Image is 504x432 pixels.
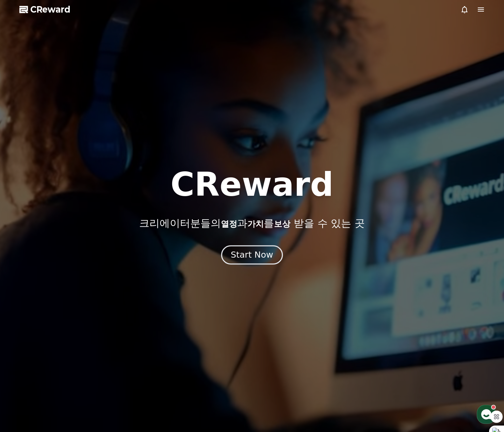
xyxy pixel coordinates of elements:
[223,253,281,259] a: Start Now
[105,226,113,231] span: 설정
[62,226,70,231] span: 대화
[247,219,264,229] span: 가치
[221,219,237,229] span: 열정
[21,226,26,231] span: 홈
[45,215,88,232] a: 대화
[30,4,70,15] span: CReward
[2,215,45,232] a: 홈
[170,168,334,201] h1: CReward
[139,217,364,229] p: 크리에이터분들의 과 를 받을 수 있는 곳
[274,219,290,229] span: 보상
[221,245,283,264] button: Start Now
[231,249,273,261] div: Start Now
[88,215,131,232] a: 설정
[19,4,70,15] a: CReward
